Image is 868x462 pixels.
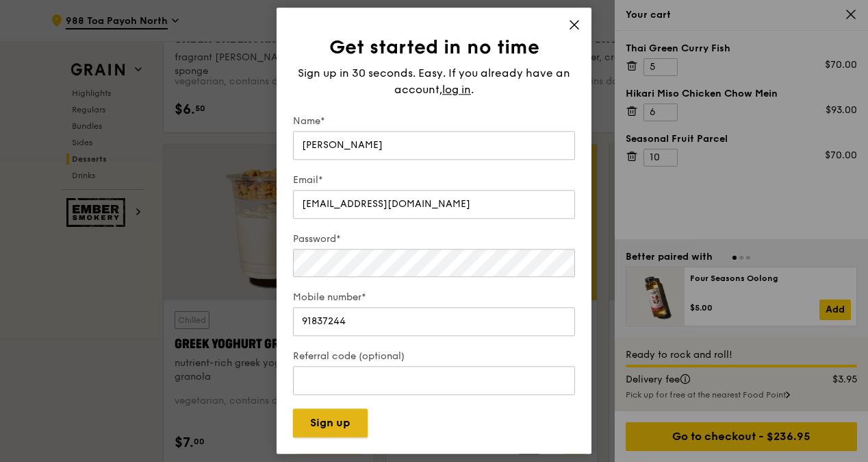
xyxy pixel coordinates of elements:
label: Email* [293,173,575,187]
span: Sign up in 30 seconds. Easy. If you already have an account, [298,66,570,96]
label: Referral code (optional) [293,350,575,364]
label: Name* [293,114,575,128]
span: log in [442,82,471,98]
label: Password* [293,232,575,246]
label: Mobile number* [293,291,575,305]
h1: Get started in no time [293,35,575,60]
button: Sign up [293,409,368,438]
span: . [471,83,474,96]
